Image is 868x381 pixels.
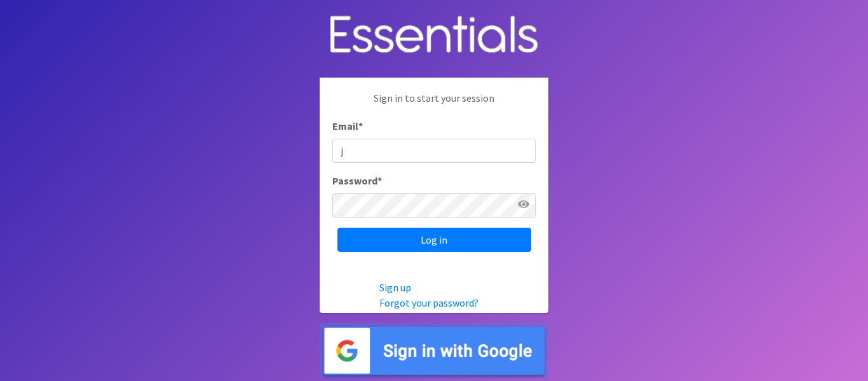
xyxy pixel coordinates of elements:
[358,120,363,132] abbr: required
[379,281,411,294] a: Sign up
[337,228,531,252] input: Log in
[320,3,548,68] img: Human Essentials
[320,323,548,378] img: Sign in with Google
[332,90,536,118] p: Sign in to start your session
[377,174,382,187] abbr: required
[379,296,478,309] a: Forgot your password?
[332,173,382,188] label: Password
[332,118,363,134] label: Email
